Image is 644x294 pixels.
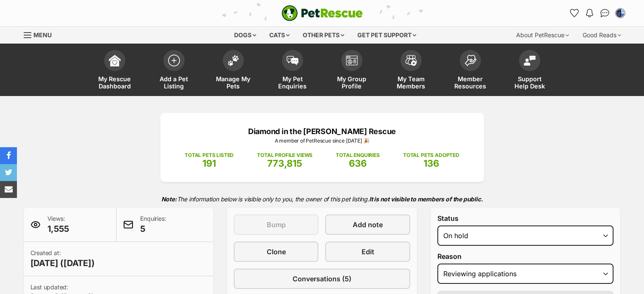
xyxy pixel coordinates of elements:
a: My Group Profile [322,46,381,96]
span: Menu [33,31,52,38]
span: 191 [202,158,216,169]
span: 5 [140,223,166,235]
div: Cats [263,27,296,44]
a: Add a Pet Listing [144,46,204,96]
span: Manage My Pets [214,75,252,90]
div: Dogs [228,27,262,44]
span: My Group Profile [333,75,371,90]
a: My Pet Enquiries [263,46,322,96]
img: notifications-46538b983faf8c2785f20acdc204bb7945ddae34d4c08c2a6579f10ce5e182be.svg [586,9,593,17]
span: 773,815 [267,158,302,169]
img: group-profile-icon-3fa3cf56718a62981997c0bc7e787c4b2cf8bcc04b72c1350f741eb67cf2f40e.svg [346,55,358,66]
span: Conversations (5) [293,274,351,284]
span: [DATE] ([DATE]) [30,257,95,269]
span: My Team Members [392,75,430,90]
span: Support Help Desk [511,75,549,90]
p: A member of PetRescue since [DATE] 🎉 [173,137,471,145]
span: Bump [267,220,286,230]
img: help-desk-icon-fdf02630f3aa405de69fd3d07c3f3aa587a6932b1a1747fa1d2bba05be0121f9.svg [524,55,536,66]
div: Get pet support [351,27,422,44]
img: Cheryl Fitton profile pic [616,9,625,17]
a: Favourites [568,6,581,20]
span: Add a Pet Listing [155,75,193,90]
button: Notifications [583,6,597,20]
ul: Account quick links [568,6,627,20]
span: 636 [349,158,367,169]
span: My Rescue Dashboard [96,75,134,90]
img: dashboard-icon-eb2f2d2d3e046f16d808141f083e7271f6b2e854fb5c12c21221c1fb7104beca.svg [109,55,121,66]
a: Member Resources [441,46,500,96]
p: TOTAL PETS LISTED [185,151,234,159]
a: Manage My Pets [204,46,263,96]
img: team-members-icon-5396bd8760b3fe7c0b43da4ab00e1e3bb1a5d9ba89233759b79545d2d3fc5d0d.svg [405,55,417,66]
a: Conversations [598,6,612,20]
a: My Team Members [381,46,441,96]
img: add-pet-listing-icon-0afa8454b4691262ce3f59096e99ab1cd57d4a30225e0717b998d2c9b9846f56.svg [168,55,180,66]
strong: Note: [161,195,177,203]
p: TOTAL ENQUIRIES [336,151,379,159]
span: Clone [267,247,286,257]
a: Add note [325,214,410,235]
span: My Pet Enquiries [274,75,312,90]
img: member-resources-icon-8e73f808a243e03378d46382f2149f9095a855e16c252ad45f914b54edf8863c.svg [464,55,476,66]
span: 136 [423,158,439,169]
span: Member Resources [451,75,489,90]
label: Reason [437,253,614,260]
p: Diamond in the [PERSON_NAME] Rescue [173,126,471,137]
a: PetRescue [282,5,363,21]
a: Menu [24,27,58,42]
img: pet-enquiries-icon-7e3ad2cf08bfb03b45e93fb7055b45f3efa6380592205ae92323e6603595dc1f.svg [287,56,299,65]
a: My Rescue Dashboard [85,46,144,96]
div: About PetRescue [510,27,575,44]
a: Edit [325,242,410,262]
img: manage-my-pets-icon-02211641906a0b7f246fdf0571729dbe1e7629f14944591b6c1af311fb30b64b.svg [227,55,239,66]
a: Conversations (5) [234,269,410,289]
p: TOTAL PETS ADOPTED [403,151,459,159]
strong: It is not visible to members of the public. [369,195,483,203]
div: Good Reads [577,27,627,44]
button: My account [614,6,627,20]
p: Created at: [30,249,95,269]
a: Support Help Desk [500,46,559,96]
button: Bump [234,214,318,235]
p: TOTAL PROFILE VIEWS [257,151,312,159]
span: 1,555 [47,223,69,235]
img: logo-e224e6f780fb5917bec1dbf3a21bbac754714ae5b6737aabdf751b685950b380.svg [282,5,363,21]
label: Status [437,214,614,222]
span: Add note [353,220,383,230]
p: Views: [47,214,69,235]
div: Other pets [297,27,350,44]
p: The information below is visible only to you, the owner of this pet listing. [24,190,621,208]
a: Clone [234,242,318,262]
span: Edit [362,247,374,257]
img: chat-41dd97257d64d25036548639549fe6c8038ab92f7586957e7f3b1b290dea8141.svg [600,9,609,17]
p: Enquiries: [140,214,166,235]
